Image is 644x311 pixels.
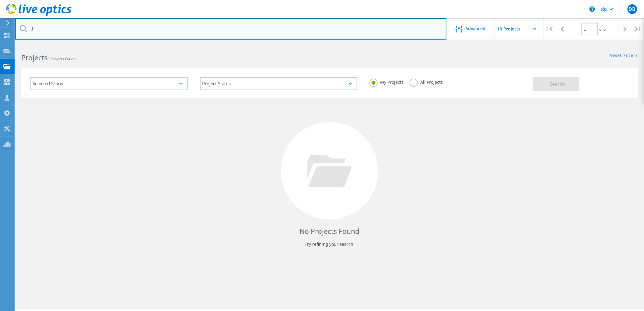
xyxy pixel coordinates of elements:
p: Try refining your search. [27,239,632,249]
span: Advanced [466,27,486,31]
div: | [632,18,644,40]
button: Search [533,77,579,91]
span: Search [549,81,565,87]
label: All Projects [410,79,443,84]
h4: No Projects Found [27,226,632,236]
a: Reset Filters [610,53,638,58]
div: Selected Scans [30,77,188,90]
a: Live Optics Dashboard [6,13,72,17]
span: 0 Projects Found [47,56,75,62]
div: Project Status [200,77,357,90]
input: Search projects by name, owner, ID, company, etc [15,18,446,40]
b: Projects [21,53,47,62]
label: My Projects [369,79,404,84]
span: of 0 [600,27,606,32]
svg: \n [590,6,595,12]
div: | [544,18,556,40]
span: DB [629,7,636,12]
